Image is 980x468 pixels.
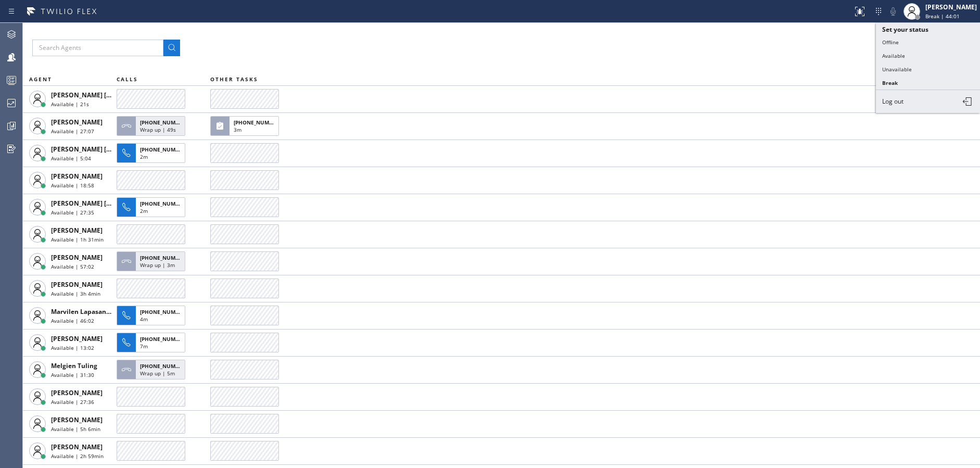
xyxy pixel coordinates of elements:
[140,315,148,323] span: 4m
[51,442,103,451] span: [PERSON_NAME]
[140,308,187,315] span: [PHONE_NUMBER]
[140,370,175,377] span: Wrap up | 5m
[51,371,94,378] span: Available | 31:30
[234,119,281,126] span: [PHONE_NUMBER]
[51,425,100,433] span: Available | 5h 6min
[51,172,103,181] span: [PERSON_NAME]
[32,40,163,56] input: Search Agents
[51,236,104,243] span: Available | 1h 31min
[140,362,187,370] span: [PHONE_NUMBER]
[925,12,960,20] span: Break | 44:01
[140,119,187,126] span: [PHONE_NUMBER]
[51,145,156,154] span: [PERSON_NAME] [PERSON_NAME]
[886,4,900,19] button: Mute
[117,357,188,383] button: [PHONE_NUMBER]Wrap up | 5m
[210,113,282,139] button: [PHONE_NUMBER]3m
[51,118,103,127] span: [PERSON_NAME]
[51,388,103,397] span: [PERSON_NAME]
[117,302,188,328] button: [PHONE_NUMBER]4m
[140,207,148,214] span: 2m
[140,261,175,269] span: Wrap up | 3m
[117,330,188,356] button: [PHONE_NUMBER]7m
[51,317,94,324] span: Available | 46:02
[117,75,138,83] span: CALLS
[51,398,94,406] span: Available | 27:36
[234,126,241,133] span: 3m
[51,307,114,316] span: Marvilen Lapasanda
[117,194,188,220] button: [PHONE_NUMBER]2m
[117,140,188,166] button: [PHONE_NUMBER]2m
[51,209,94,216] span: Available | 27:35
[140,126,176,133] span: Wrap up | 49s
[140,200,187,207] span: [PHONE_NUMBER]
[51,415,103,424] span: [PERSON_NAME]
[925,3,977,11] div: [PERSON_NAME]
[51,182,94,189] span: Available | 18:58
[51,290,100,297] span: Available | 3h 4min
[51,361,97,370] span: Melgien Tuling
[51,128,94,135] span: Available | 27:07
[51,155,91,162] span: Available | 5:04
[210,75,258,83] span: OTHER TASKS
[51,344,94,351] span: Available | 13:02
[51,263,94,270] span: Available | 57:02
[51,91,156,99] span: [PERSON_NAME] [PERSON_NAME]
[140,146,187,153] span: [PHONE_NUMBER]
[51,253,103,262] span: [PERSON_NAME]
[51,100,89,108] span: Available | 21s
[51,334,103,343] span: [PERSON_NAME]
[117,113,188,139] button: [PHONE_NUMBER]Wrap up | 49s
[51,226,103,235] span: [PERSON_NAME]
[51,280,103,289] span: [PERSON_NAME]
[51,199,174,208] span: [PERSON_NAME] [PERSON_NAME] Dahil
[117,248,188,274] button: [PHONE_NUMBER]Wrap up | 3m
[140,335,187,343] span: [PHONE_NUMBER]
[140,254,187,261] span: [PHONE_NUMBER]
[140,153,148,160] span: 2m
[140,343,148,350] span: 7m
[51,452,104,460] span: Available | 2h 59min
[29,75,52,83] span: AGENT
